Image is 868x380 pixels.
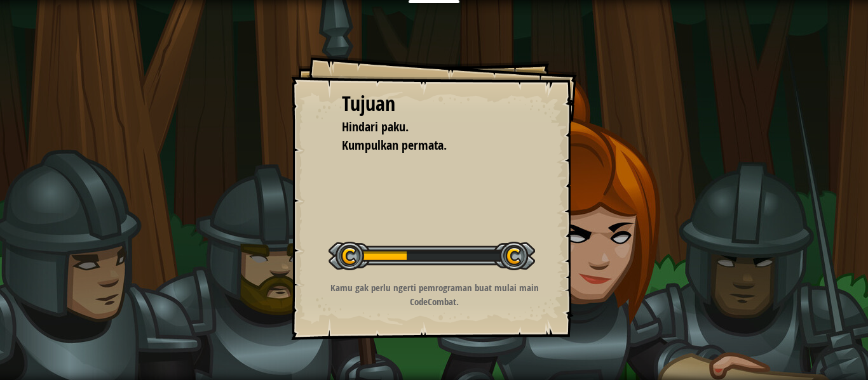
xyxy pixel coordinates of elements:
[342,136,447,154] span: Kumpulkan permata.
[326,136,523,155] li: Kumpulkan permata.
[326,118,523,136] li: Hindari paku.
[342,118,409,135] span: Hindari paku.
[307,281,562,308] p: Kamu gak perlu ngerti pemrograman buat mulai main CodeCombat.
[342,89,526,119] div: Tujuan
